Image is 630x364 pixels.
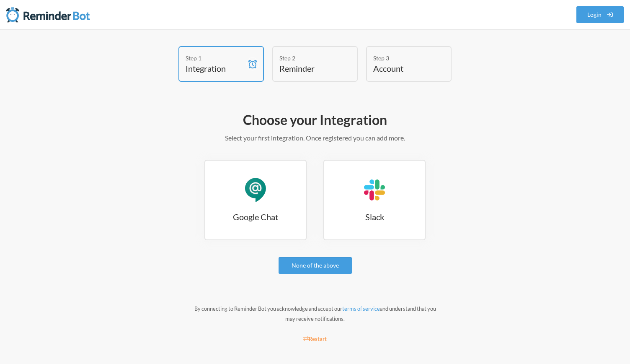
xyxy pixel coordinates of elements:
a: Login [576,6,624,23]
div: Step 3 [373,54,432,62]
h4: Integration [186,62,244,74]
small: By connecting to Reminder Bot you acknowledge and accept our and understand that you may receive ... [194,305,436,322]
a: None of the above [279,257,352,274]
small: Restart [303,335,327,342]
a: terms of service [342,305,380,312]
h2: Choose your Integration [72,111,558,129]
h3: Slack [324,211,425,223]
h3: Google Chat [205,211,306,223]
div: Step 2 [279,54,338,62]
div: Step 1 [186,54,244,62]
h4: Reminder [279,62,338,74]
img: Reminder Bot [6,6,90,23]
h4: Account [373,62,432,74]
p: Select your first integration. Once registered you can add more. [72,133,558,143]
